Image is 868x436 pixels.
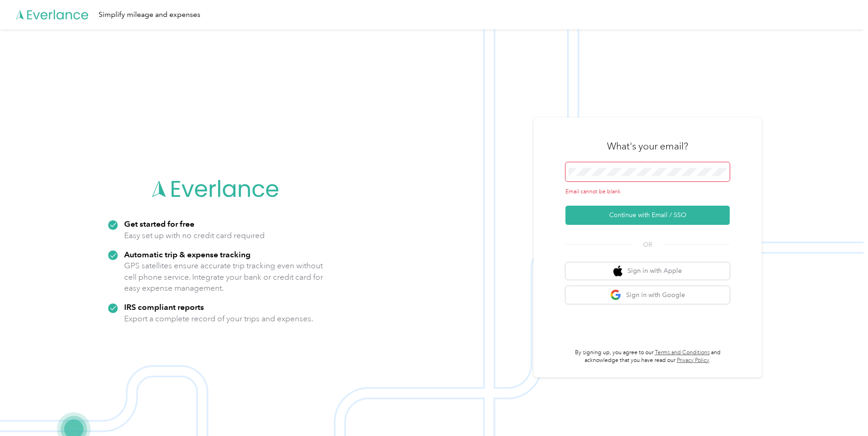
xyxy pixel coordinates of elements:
[565,286,730,304] button: google logoSign in with Google
[124,219,194,229] strong: Get started for free
[124,260,324,294] p: GPS satellites ensure accurate trip tracking even without cell phone service. Integrate your bank...
[565,206,730,225] button: Continue with Email / SSO
[565,349,730,365] p: By signing up, you agree to our and acknowledge that you have read our .
[677,357,709,364] a: Privacy Policy
[565,188,730,196] div: Email cannot be blank
[607,140,688,153] h3: What's your email?
[565,262,730,280] button: apple logoSign in with Apple
[124,230,265,241] p: Easy set up with no credit card required
[655,349,710,356] a: Terms and Conditions
[613,266,622,277] img: apple logo
[632,240,664,250] span: OR
[99,9,200,21] div: Simplify mileage and expenses
[124,313,313,324] p: Export a complete record of your trips and expenses.
[124,302,204,312] strong: IRS compliant reports
[610,289,622,301] img: google logo
[124,250,251,259] strong: Automatic trip & expense tracking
